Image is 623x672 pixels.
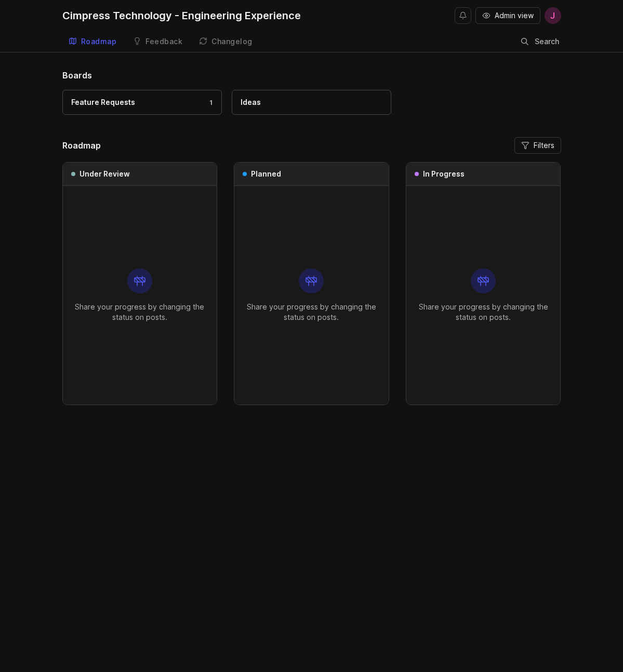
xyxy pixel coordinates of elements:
div: Roadmap [81,38,117,45]
div: Cimpress Technology - Engineering Experience [62,10,301,21]
div: Ideas [241,97,261,108]
div: Changelog [211,38,253,45]
h1: Boards [62,69,561,82]
a: Roadmap [62,31,123,52]
span: J [550,9,555,22]
a: Feature Requests1 [62,90,222,115]
p: Share your progress by changing the status on posts. [243,302,380,322]
div: 1 [204,98,213,107]
a: Changelog [193,31,259,52]
button: Notifications [455,7,471,24]
button: Filters [514,137,561,154]
p: Share your progress by changing the status on posts. [71,302,209,322]
h3: Planned [251,169,281,179]
div: Feature Requests [71,97,135,108]
span: Admin view [495,10,534,21]
span: Filters [534,140,554,151]
a: Feedback [127,31,189,52]
a: Ideas [232,90,391,115]
p: Share your progress by changing the status on posts. [415,302,552,322]
h3: In Progress [423,169,465,179]
button: Admin view [475,7,540,24]
div: Feedback [145,38,182,45]
h2: Roadmap [62,139,101,152]
button: J [545,7,561,24]
h3: Under Review [79,169,130,179]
